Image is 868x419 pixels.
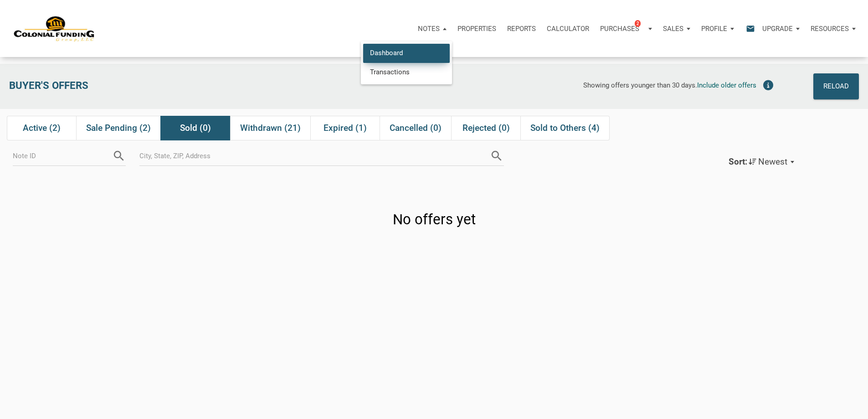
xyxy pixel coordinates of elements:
i: search [112,149,126,163]
div: Withdrawn (21) [230,116,310,140]
div: Cancelled (0) [380,116,451,140]
span: Cancelled (0) [390,123,442,134]
a: Properties [452,15,502,42]
a: Notes DashboardTransactions [412,15,452,42]
span: Active (2) [23,123,61,134]
button: Profile [696,15,740,42]
img: NoteUnlimited [14,15,95,42]
span: Newest [758,156,787,167]
button: Sort:Newest [719,150,804,175]
span: Sale Pending (2) [86,123,151,134]
p: Purchases [600,25,639,33]
button: Resources [805,15,861,42]
button: Upgrade [757,15,805,42]
div: Expired (1) [310,116,380,140]
p: Calculator [547,25,589,33]
div: Sold to Others (4) [520,116,610,140]
div: Buyer's Offers [5,73,262,99]
div: Reload [823,79,849,94]
button: Purchases2 [595,15,657,42]
button: Notes [412,15,452,42]
div: Active (2) [7,116,76,140]
span: Expired (1) [324,123,367,134]
p: Properties [457,25,496,33]
input: Note ID [13,145,112,166]
div: Sold (0) [160,116,230,140]
p: Sales [663,25,683,33]
a: Calculator [541,15,595,42]
p: Resources [811,25,849,33]
button: email [739,15,757,42]
input: City, State, ZIP, Address [139,145,490,166]
p: Profile [701,25,727,33]
span: Sold to Others (4) [530,123,600,134]
span: Withdrawn (21) [240,123,301,134]
i: email [745,23,756,34]
div: Rejected (0) [451,116,520,140]
a: Dashboard [363,44,450,62]
a: Transactions [363,62,450,81]
button: Reload [813,73,859,99]
h3: No offers yet [393,210,476,230]
div: Sale Pending (2) [76,116,160,140]
button: Sales [657,15,696,42]
p: Reports [507,25,536,33]
span: Rejected (0) [462,123,510,134]
span: Sold (0) [180,123,211,134]
p: Notes [418,25,440,33]
i: search [490,149,503,163]
span: Showing offers younger than 30 days. [583,81,697,89]
span: Include older offers [697,81,756,89]
button: Reports [502,15,541,42]
div: Sort: [729,156,747,167]
span: 2 [635,20,641,27]
p: Upgrade [762,25,793,33]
